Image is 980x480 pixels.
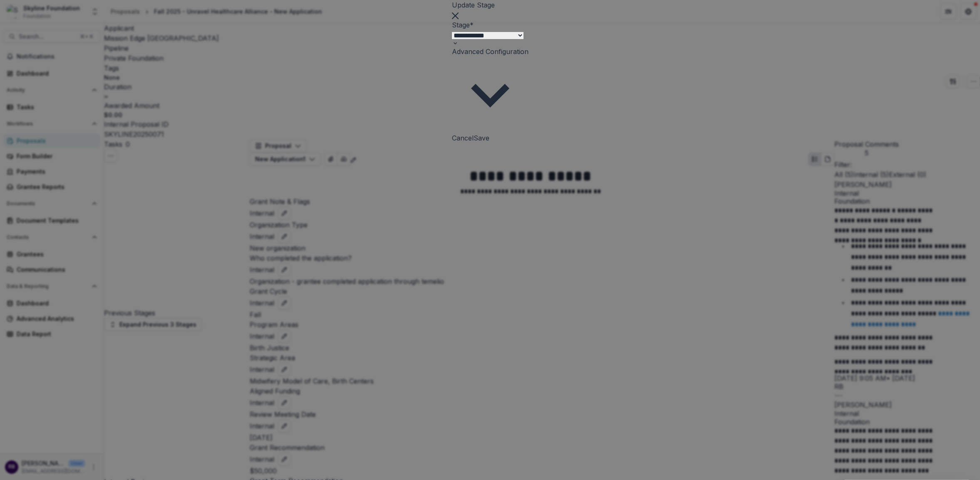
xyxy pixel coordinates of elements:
button: Save [474,133,489,143]
label: Stage [452,21,474,29]
button: Cancel [452,133,474,143]
button: Advanced Configuration [452,47,528,133]
span: Advanced Configuration [452,47,528,56]
button: Close [452,10,459,20]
